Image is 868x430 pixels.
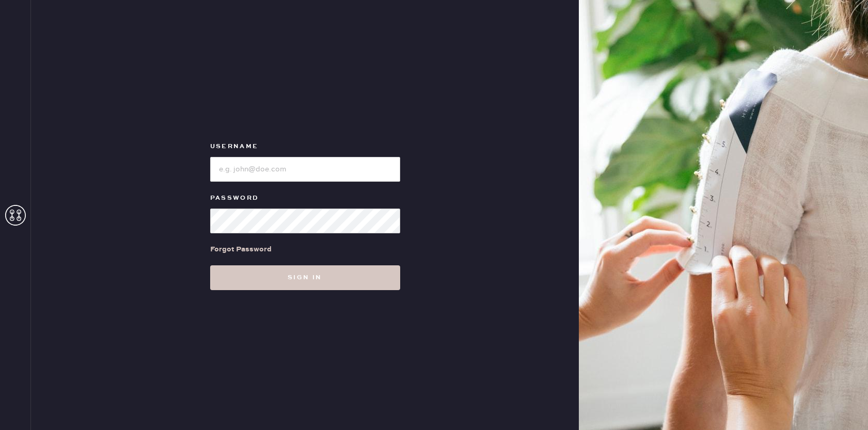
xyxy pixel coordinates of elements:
[210,192,400,204] label: Password
[210,140,400,153] label: Username
[210,265,400,290] button: Sign in
[210,233,272,265] a: Forgot Password
[210,244,272,255] div: Forgot Password
[210,157,400,182] input: e.g. john@doe.com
